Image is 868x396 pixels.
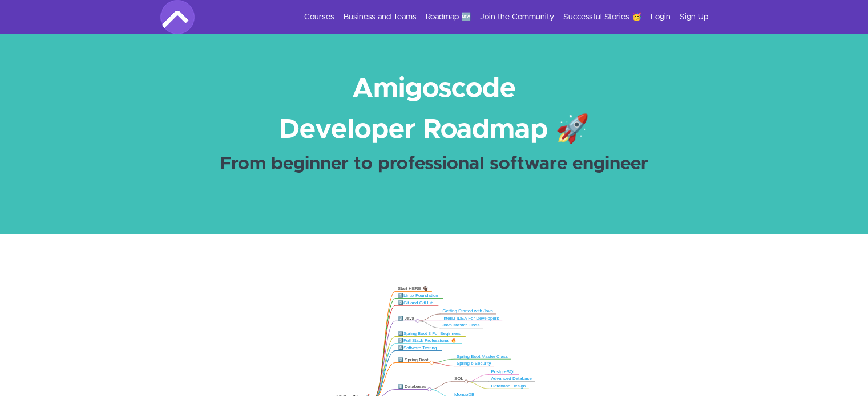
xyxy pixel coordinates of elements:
a: Full Stack Professional 🔥 [403,338,457,343]
a: Successful Stories 🥳 [563,11,641,23]
strong: Developer Roadmap 🚀 [279,116,590,144]
a: Spring 6 Security [457,361,491,365]
a: Login [651,11,671,23]
a: Advanced Database [491,376,531,381]
a: Getting Started with Java [442,309,493,313]
div: 4️⃣ [398,331,463,337]
a: Sign Up [680,11,708,23]
a: IntelliJ IDEA For Developers [442,316,499,320]
a: Join the Community [480,11,554,23]
a: Software Testing [403,345,437,350]
a: Spring Boot Master Class [457,354,508,358]
a: Git and GitHub [403,300,433,305]
a: Linux Foundation [403,293,438,297]
div: 7️⃣ Spring Boot [398,357,429,362]
div: 5️⃣ [398,338,459,344]
div: 3️⃣ Java [398,315,415,321]
div: 6️⃣ [398,345,439,350]
a: Spring Boot 3 For Beginners [403,331,461,336]
a: Java Master Class [442,322,479,327]
strong: Amigoscode [352,75,516,103]
div: Start HERE 👋🏿 [398,285,429,291]
a: PostgreSQL [491,369,515,374]
a: Courses [304,11,334,23]
strong: From beginner to professional software engineer [220,155,648,173]
div: SQL [454,376,464,382]
a: Business and Teams [344,11,417,23]
a: Database Design [491,383,526,388]
div: 8️⃣ Databases [398,384,427,390]
a: Roadmap 🆕 [426,11,471,23]
div: 2️⃣ [398,300,435,305]
div: 1️⃣ [398,293,441,299]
